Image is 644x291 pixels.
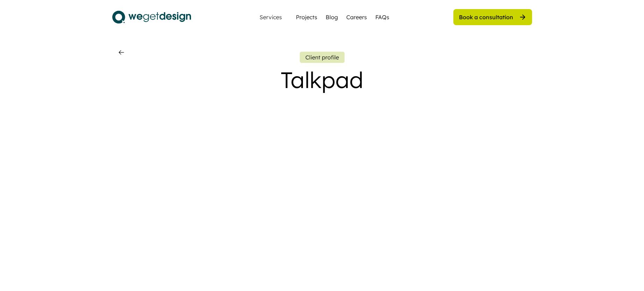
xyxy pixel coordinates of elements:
[257,14,285,20] div: Services
[375,13,389,21] a: FAQs
[281,66,363,93] div: Talkpad
[459,13,513,21] div: Book a consultation
[300,52,345,63] button: Client profile
[346,13,367,21] a: Careers
[326,13,338,21] a: Blog
[112,8,191,26] img: logo.svg
[296,13,317,21] a: Projects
